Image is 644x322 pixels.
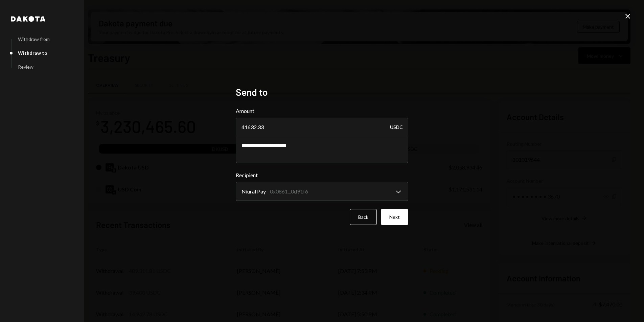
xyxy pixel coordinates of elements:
button: Recipient [236,182,408,201]
div: Withdraw from [18,36,50,42]
div: USDC [390,118,403,137]
div: Withdraw to [18,50,47,56]
div: Review [18,64,33,70]
h2: Send to [236,86,408,99]
button: Next [381,209,408,225]
label: Recipient [236,171,408,179]
label: Amount [236,107,408,115]
div: 0x0861...0d91f6 [270,187,308,195]
input: Enter amount [236,118,408,137]
button: Back [350,209,377,225]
